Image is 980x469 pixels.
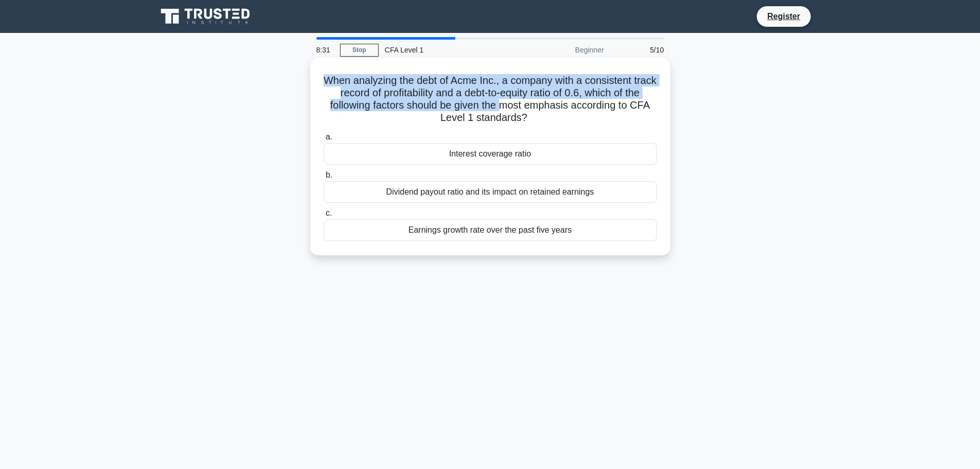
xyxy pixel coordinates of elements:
[324,219,657,241] div: Earnings growth rate over the past five years
[324,181,657,203] div: Dividend payout ratio and its impact on retained earnings
[326,132,332,141] span: a.
[323,74,658,125] h5: When analyzing the debt of Acme Inc., a company with a consistent track record of profitability a...
[324,143,657,165] div: Interest coverage ratio
[310,40,340,60] div: 8:31
[340,44,379,57] a: Stop
[379,40,520,60] div: CFA Level 1
[326,209,332,217] span: c.
[326,170,332,179] span: b.
[610,40,670,60] div: 5/10
[520,40,610,60] div: Beginner
[761,10,806,23] a: Register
